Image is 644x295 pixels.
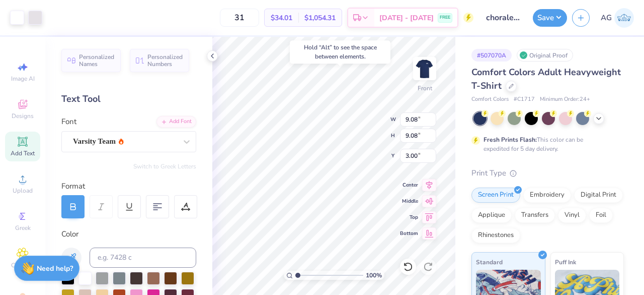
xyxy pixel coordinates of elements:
[400,230,418,237] span: Bottom
[400,214,418,221] span: Top
[220,9,259,27] input: – –
[366,271,382,280] span: 100 %
[478,8,528,28] input: Untitled Design
[471,188,520,203] div: Screen Print
[379,13,434,23] span: [DATE] - [DATE]
[15,224,31,232] span: Greek
[5,261,40,277] span: Clipart & logos
[37,264,73,273] strong: Need help?
[476,257,503,267] span: Standard
[11,75,35,83] span: Image AI
[400,182,418,189] span: Center
[471,95,509,104] span: Comfort Colors
[400,198,418,205] span: Middle
[147,53,183,68] span: Personalized Numbers
[601,8,634,28] a: AG
[61,181,197,192] div: Format
[471,66,621,92] span: Comfort Colors Adult Heavyweight T-Shirt
[304,13,336,23] span: $1,054.31
[13,187,33,195] span: Upload
[515,208,555,223] div: Transfers
[514,95,535,104] span: # C1717
[11,149,35,157] span: Add Text
[61,116,76,128] label: Font
[61,92,196,106] div: Text Tool
[517,49,573,62] div: Original Proof
[523,188,571,203] div: Embroidery
[290,40,390,64] div: Hold “Alt” to see the space between elements.
[601,12,612,24] span: AG
[418,84,432,93] div: Front
[540,95,590,104] span: Minimum Order: 24 +
[484,136,537,144] strong: Fresh Prints Flash:
[471,228,520,243] div: Rhinestones
[574,188,623,203] div: Digital Print
[415,58,435,79] img: Front
[440,14,450,21] span: FREE
[79,53,115,68] span: Personalized Names
[589,208,613,223] div: Foil
[533,9,567,27] button: Save
[133,162,196,170] button: Switch to Greek Letters
[12,112,34,120] span: Designs
[484,135,607,153] div: This color can be expedited for 5 day delivery.
[271,13,292,23] span: $34.01
[555,257,576,267] span: Puff Ink
[471,208,512,223] div: Applique
[61,228,196,240] div: Color
[156,116,196,128] div: Add Font
[558,208,586,223] div: Vinyl
[90,248,196,268] input: e.g. 7428 c
[471,167,624,179] div: Print Type
[471,49,512,62] div: # 507070A
[614,8,634,28] img: Akshika Gurao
